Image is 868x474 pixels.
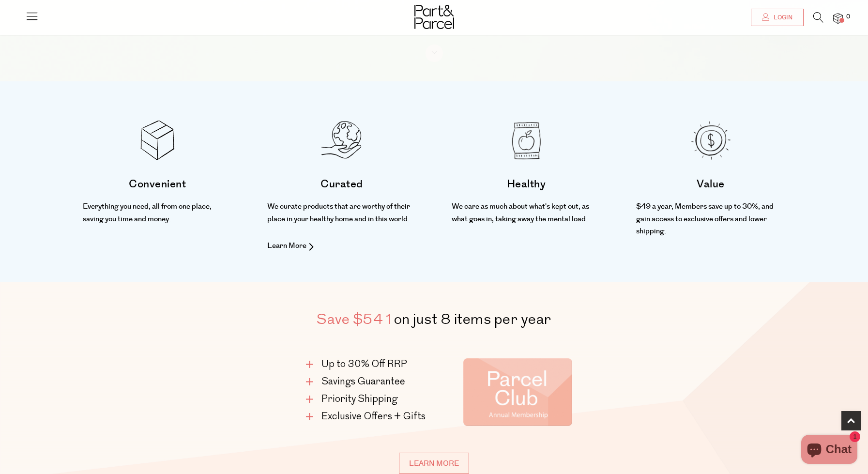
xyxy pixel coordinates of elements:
li: Priority Shipping [306,393,429,406]
span: Login [771,14,792,22]
h4: Convenient [83,175,232,193]
span: 0 [844,13,853,21]
img: part&parcel icon [506,120,547,161]
h4: Curated [267,175,417,193]
img: Part&Parcel [414,5,454,29]
h4: Healthy [452,175,601,193]
h2: on just 8 items per year [267,307,601,332]
p: We care as much about what's kept out, as what goes in, taking away the mental load. [452,200,601,225]
p: Learn More [267,240,417,252]
inbox-online-store-chat: Shopify online store chat [798,435,860,466]
img: part&parcel icon [690,120,731,161]
p: Everything you need, all from one place, saving you time and money. [83,200,232,225]
p: We curate products that are worthy of their place in your healthy home and in this world. [267,200,417,225]
p: $49 a year, Members save up to 30%, and gain access to exclusive offers and lower shipping. [636,200,786,238]
span: Save $541 [317,309,394,329]
a: Login [751,9,804,26]
h4: Value [636,175,786,193]
a: Learn more [399,453,469,474]
img: part&parcel icon [321,120,362,161]
li: Exclusive Offers + Gifts [306,410,429,424]
li: Savings Guarantee [306,375,429,389]
li: Up to 30% Off RRP [306,358,429,371]
img: part&parcel icon [137,120,178,161]
a: 0 [833,13,843,23]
